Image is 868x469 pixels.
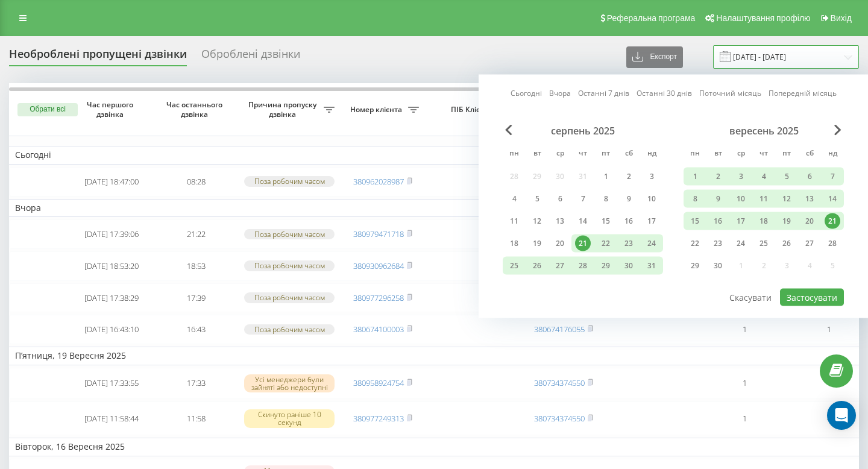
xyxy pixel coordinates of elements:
[644,169,659,184] div: 3
[594,190,617,208] div: пт 8 серп 2025 р.
[752,234,775,253] div: чт 25 вер 2025 р.
[578,87,629,99] a: Останні 7 днів
[534,324,585,335] a: 380674176055
[699,87,761,99] a: Поточний місяць
[778,145,796,163] abbr: п’ятниця
[687,236,703,251] div: 22
[640,212,663,230] div: нд 17 серп 2025 р.
[244,374,335,392] div: Усі менеджери були зайняті або недоступні
[733,213,749,229] div: 17
[506,236,522,251] div: 18
[526,212,549,230] div: вт 12 серп 2025 р.
[552,191,568,207] div: 6
[640,257,663,275] div: нд 31 серп 2025 р.
[154,251,238,281] td: 18:53
[710,236,726,251] div: 23
[244,260,335,271] div: Поза робочим часом
[752,212,775,230] div: чт 18 вер 2025 р.
[687,258,703,274] div: 29
[752,190,775,208] div: чт 11 вер 2025 р.
[640,190,663,208] div: нд 10 серп 2025 р.
[617,234,640,253] div: сб 23 серп 2025 р.
[598,191,614,207] div: 8
[69,251,154,281] td: [DATE] 18:53:20
[802,191,817,207] div: 13
[549,257,571,275] div: ср 27 серп 2025 р.
[723,289,778,306] button: Скасувати
[529,213,545,229] div: 12
[505,125,512,136] span: Previous Month
[802,236,817,251] div: 27
[571,212,594,230] div: чт 14 серп 2025 р.
[575,236,591,251] div: 21
[594,257,617,275] div: пт 29 серп 2025 р.
[687,169,703,184] div: 1
[575,213,591,229] div: 14
[756,213,772,229] div: 18
[756,191,772,207] div: 11
[69,219,154,249] td: [DATE] 17:39:06
[552,236,568,251] div: 20
[733,169,749,184] div: 3
[710,258,726,274] div: 30
[534,377,585,388] a: 380734374550
[503,125,663,137] div: серпень 2025
[827,401,856,430] div: Open Intercom Messenger
[574,145,592,163] abbr: четвер
[506,258,522,274] div: 25
[154,167,238,197] td: 08:28
[800,145,819,163] abbr: субота
[154,315,238,344] td: 16:43
[684,125,844,137] div: вересень 2025
[528,145,546,163] abbr: вівторок
[644,258,659,274] div: 31
[244,292,335,303] div: Поза робочим часом
[549,212,571,230] div: ср 13 серп 2025 р.
[571,257,594,275] div: чт 28 серп 2025 р.
[834,125,841,136] span: Next Month
[798,234,821,253] div: сб 27 вер 2025 р.
[69,167,154,197] td: [DATE] 18:47:00
[684,168,706,186] div: пн 1 вер 2025 р.
[729,190,752,208] div: ср 10 вер 2025 р.
[571,234,594,253] div: чт 21 серп 2025 р.
[684,234,706,253] div: пн 22 вер 2025 р.
[154,283,238,313] td: 17:39
[729,212,752,230] div: ср 17 вер 2025 р.
[821,234,844,253] div: нд 28 вер 2025 р.
[702,401,787,435] td: 1
[802,169,817,184] div: 6
[353,176,404,187] a: 380962028987
[244,324,335,335] div: Поза робочим часом
[617,168,640,186] div: сб 2 серп 2025 р.
[798,168,821,186] div: сб 6 вер 2025 р.
[244,229,335,239] div: Поза робочим часом
[69,401,154,435] td: [DATE] 11:58:44
[597,145,615,163] abbr: п’ятниця
[69,315,154,344] td: [DATE] 16:43:10
[571,190,594,208] div: чт 7 серп 2025 р.
[594,212,617,230] div: пт 15 серп 2025 р.
[798,190,821,208] div: сб 13 вер 2025 р.
[17,103,78,116] button: Обрати всі
[503,212,526,230] div: пн 11 серп 2025 р.
[598,169,614,184] div: 1
[825,236,840,251] div: 28
[825,213,840,229] div: 21
[620,145,638,163] abbr: субота
[775,212,798,230] div: пт 19 вер 2025 р.
[598,258,614,274] div: 29
[779,213,794,229] div: 19
[702,315,787,344] td: 1
[729,234,752,253] div: ср 24 вер 2025 р.
[621,258,637,274] div: 30
[503,257,526,275] div: пн 25 серп 2025 р.
[575,191,591,207] div: 7
[511,87,542,99] a: Сьогодні
[503,190,526,208] div: пн 4 серп 2025 р.
[244,100,324,119] span: Причина пропуску дзвінка
[621,213,637,229] div: 16
[752,168,775,186] div: чт 4 вер 2025 р.
[503,234,526,253] div: пн 18 серп 2025 р.
[779,169,794,184] div: 5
